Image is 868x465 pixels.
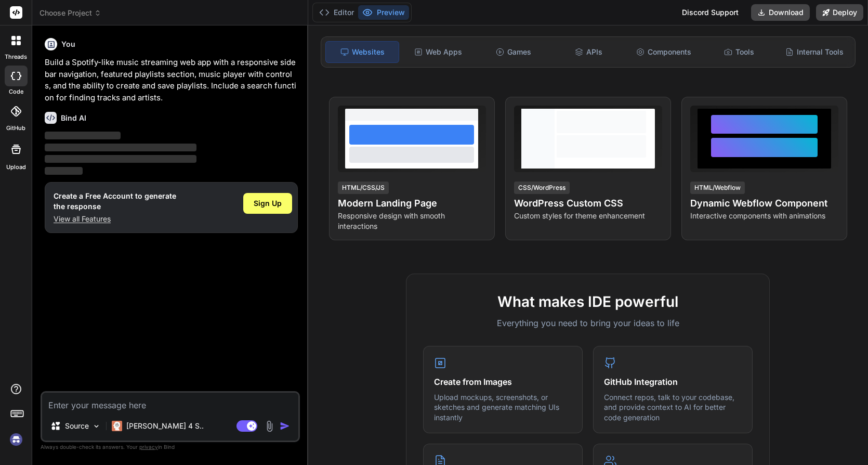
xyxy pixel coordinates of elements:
[358,5,409,20] button: Preview
[139,444,158,450] span: privacy
[61,113,86,123] h6: Bind AI
[338,196,486,211] h4: Modern Landing Page
[676,4,745,21] div: Discord Support
[514,211,662,221] p: Custom styles for theme enhancement
[45,144,196,151] span: ‌
[9,87,23,96] label: code
[514,196,662,211] h4: WordPress Custom CSS
[45,132,121,139] span: ‌
[264,420,275,432] img: attachment
[54,214,176,224] p: View all Features
[40,8,101,18] span: Choose Project
[45,167,83,175] span: ‌
[5,53,27,61] label: threads
[434,376,572,388] h4: Create from Images
[45,57,298,104] p: Build a Spotify-like music streaming web app with a responsive sidebar navigation, featured playl...
[41,442,300,452] p: Always double-check its answers. Your in Bind
[627,41,701,63] div: Components
[552,41,625,63] div: APIs
[778,41,851,63] div: Internal Tools
[434,392,572,423] p: Upload mockups, screenshots, or sketches and generate matching UIs instantly
[65,421,89,431] p: Source
[92,422,101,431] img: Pick Models
[54,191,176,212] h1: Create a Free Account to generate the response
[604,392,742,423] p: Connect repos, talk to your codebase, and provide context to AI for better code generation
[604,376,742,388] h4: GitHub Integration
[816,4,863,21] button: Deploy
[45,155,196,163] span: ‌
[61,39,75,49] h6: You
[401,41,475,63] div: Web Apps
[690,211,838,221] p: Interactive components with animations
[338,211,486,231] p: Responsive design with smooth interactions
[6,124,25,133] label: GitHub
[423,317,753,329] p: Everything you need to bring your ideas to life
[315,5,358,20] button: Editor
[280,421,290,431] img: icon
[477,41,550,63] div: Games
[6,163,26,172] label: Upload
[690,196,838,211] h4: Dynamic Webflow Component
[702,41,775,63] div: Tools
[325,41,400,63] div: Websites
[751,4,810,21] button: Download
[514,182,570,194] div: CSS/WordPress
[7,431,25,448] img: signin
[112,421,122,431] img: Claude 4 Sonnet
[338,182,389,194] div: HTML/CSS/JS
[423,291,753,313] h2: What makes IDE powerful
[254,198,282,209] span: Sign Up
[690,182,745,194] div: HTML/Webflow
[126,421,204,431] p: [PERSON_NAME] 4 S..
